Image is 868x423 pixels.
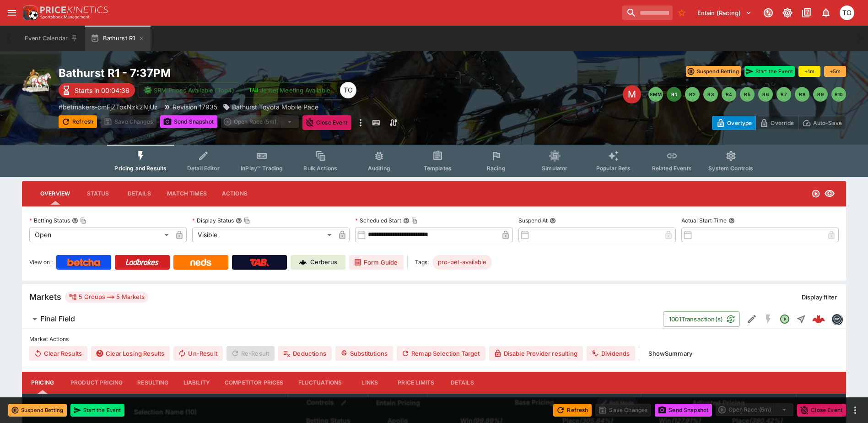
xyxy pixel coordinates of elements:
svg: Open [811,189,820,198]
button: Copy To Clipboard [80,217,86,224]
button: Suspend Betting [686,66,741,77]
span: Popular Bets [596,165,631,172]
button: Resulting [130,372,176,394]
button: Liability [176,372,217,394]
div: Visible [192,228,335,242]
button: open drawer [4,5,20,21]
button: Suspend Betting [8,404,67,417]
button: SRM Prices Available (Top4) [139,82,240,98]
button: Copy To Clipboard [411,217,418,224]
button: Edit Detail [744,311,760,327]
span: Re-Result [226,346,275,361]
a: Cerberus [291,255,345,270]
button: Actions [214,183,255,205]
button: Auto-Save [798,116,846,130]
button: Competitor Prices [217,372,291,394]
button: Select Tenant [692,5,757,20]
button: Start the Event [744,66,795,77]
button: Betting StatusCopy To Clipboard [72,217,78,224]
p: Display Status [192,217,234,224]
button: Toggle light/dark mode [779,5,796,21]
button: Un-Result [173,346,222,361]
button: Status [77,183,119,205]
button: Deductions [278,346,332,361]
button: Bulk edit [338,397,350,409]
span: pro-bet-available [432,258,492,267]
button: Event Calendar [19,26,83,51]
p: Actual Start Time [681,217,727,224]
h2: Copy To Clipboard [59,66,453,80]
div: split button [221,115,299,128]
button: R6 [758,87,773,102]
button: Price Limits [390,372,442,394]
button: +1m [798,66,820,77]
p: Betting Status [29,217,70,224]
button: R5 [740,87,755,102]
button: Fluctuations [291,372,350,394]
label: View on : [29,255,53,270]
button: SGM Disabled [760,311,776,327]
img: TabNZ [250,259,269,266]
th: Adjusted Pricing [641,394,796,412]
img: Cerberus [299,259,307,266]
button: Links [349,372,390,394]
button: Actual Start Time [728,217,735,224]
div: Thomas OConnor [840,5,854,20]
span: Templates [424,165,452,172]
button: Details [442,372,483,394]
button: Display filter [796,290,842,304]
p: Bathurst Toyota Mobile Pace [232,102,318,112]
img: jetbet-logo.svg [249,86,258,95]
button: more [850,405,861,416]
button: Overview [33,183,77,205]
button: Clear Losing Results [91,346,170,361]
div: Betting Target: cerberus [432,255,492,270]
button: Notifications [818,5,834,21]
span: Pricing and Results [114,165,167,172]
button: more [355,115,366,130]
img: Ladbrokes [125,259,159,266]
button: Bathurst R1 [85,26,151,51]
img: PriceKinetics [40,6,108,13]
button: Connected to PK [760,5,776,21]
button: Jetbet Meeting Available [244,82,336,98]
a: 9be7e078-d7ba-451e-ade7-4cf51a374a5a [809,310,828,328]
p: Cerberus [310,258,337,267]
button: Send Snapshot [655,404,712,417]
button: ShowSummary [643,346,698,361]
p: Copy To Clipboard [59,102,158,112]
button: Override [755,116,798,130]
button: Disable Provider resulting [489,346,583,361]
button: Substitutions [335,346,393,361]
button: Straight [793,311,809,327]
button: SMM [648,87,663,102]
button: 1001Transaction(s) [663,311,740,327]
button: Remap Selection Target [397,346,485,361]
button: R7 [776,87,791,102]
label: Market Actions [29,332,839,346]
span: Detail Editor [187,165,220,172]
div: Thomas OConnor [340,82,356,98]
img: logo-cerberus--red.svg [812,313,825,325]
p: Suspend At [518,217,548,224]
button: +5m [824,66,846,77]
input: search [622,5,673,20]
div: 9be7e078-d7ba-451e-ade7-4cf51a374a5a [812,313,825,325]
button: Pricing [22,372,63,394]
img: harness_racing.png [22,66,51,95]
button: R9 [813,87,828,102]
button: Details [119,183,160,205]
button: R10 [831,87,846,102]
button: R2 [685,87,700,102]
button: Suspend At [550,217,556,224]
label: Tags: [415,255,429,270]
button: Close Event [302,115,351,130]
button: Documentation [798,5,815,21]
button: Product Pricing [63,372,130,394]
nav: pagination navigation [648,87,846,102]
p: Auto-Save [813,118,842,128]
span: Related Events [652,165,692,172]
img: PriceKinetics Logo [20,4,38,22]
p: Scheduled Start [355,217,401,224]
